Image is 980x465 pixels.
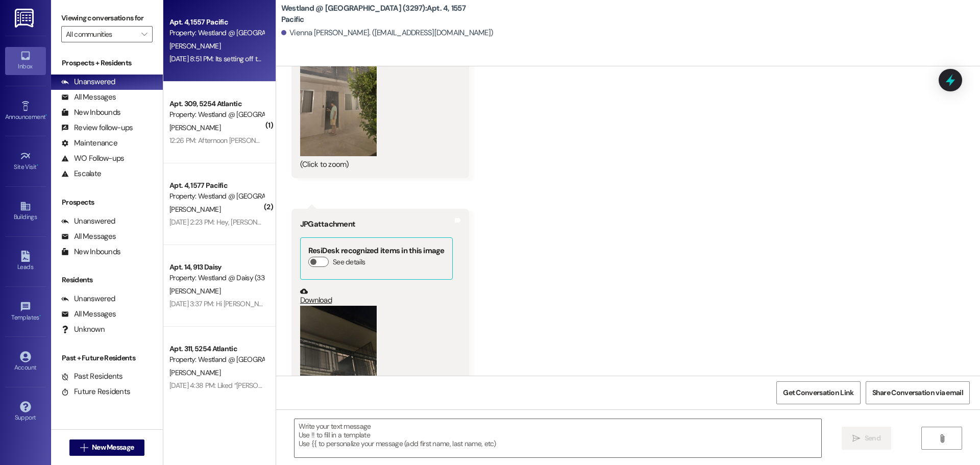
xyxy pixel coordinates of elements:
[39,312,41,320] span: •
[169,17,264,28] div: Apt. 4, 1557 Pacific
[5,148,46,175] a: Site Visit •
[169,286,220,296] span: [PERSON_NAME]
[51,275,163,285] div: Residents
[61,293,115,304] div: Unanswered
[61,231,116,242] div: All Messages
[169,217,538,227] div: [DATE] 2:23 PM: Hey, [PERSON_NAME] i just saw him, he looks like maintenance of some sort with a ...
[169,28,264,38] div: Property: Westland @ [GEOGRAPHIC_DATA] (3297)
[61,10,153,26] label: Viewing conversations for
[61,77,115,87] div: Unanswered
[865,433,880,444] span: Send
[80,444,88,452] i: 
[300,287,453,305] a: Download
[776,381,860,404] button: Get Conversation Link
[842,427,891,450] button: Send
[51,197,163,208] div: Prospects
[281,28,493,38] div: Vienna [PERSON_NAME]. ([EMAIL_ADDRESS][DOMAIN_NAME])
[37,162,38,169] span: •
[61,371,123,382] div: Past Residents
[783,387,853,398] span: Get Conversation Link
[5,298,46,326] a: Templates •
[852,434,860,443] i: 
[169,54,348,63] div: [DATE] 8:51 PM: Its setting off the fire alarms in my apartment
[61,92,116,103] div: All Messages
[61,153,124,164] div: WO Follow-ups
[300,219,355,229] b: JPG attachment
[169,123,220,132] span: [PERSON_NAME]
[61,247,120,257] div: New Inbounds
[169,262,264,273] div: Apt. 14, 913 Daisy
[61,309,116,320] div: All Messages
[5,47,46,75] a: Inbox
[5,398,46,426] a: Support
[169,41,220,51] span: [PERSON_NAME]
[61,386,130,397] div: Future Residents
[169,299,789,308] div: [DATE] 3:37 PM: Hi [PERSON_NAME] can you give me a call. I put in a mantiance request and I got a...
[51,353,163,363] div: Past + Future Residents
[866,381,970,404] button: Share Conversation via email
[61,107,120,118] div: New Inbounds
[141,30,147,38] i: 
[66,26,136,42] input: All communities
[169,99,264,109] div: Apt. 309, 5254 Atlantic
[872,387,963,398] span: Share Conversation via email
[61,123,133,133] div: Review follow-ups
[169,354,264,365] div: Property: Westland @ [GEOGRAPHIC_DATA] (3283)
[169,205,220,214] span: [PERSON_NAME]
[45,112,47,119] span: •
[169,381,863,390] div: [DATE] 4:38 PM: Liked “[PERSON_NAME] (Westland @ Atlantic (3283)): Hello [PERSON_NAME]. FD & PD h...
[61,168,101,179] div: Escalate
[169,191,264,202] div: Property: Westland @ [GEOGRAPHIC_DATA] (3297)
[92,442,134,453] span: New Message
[169,344,264,354] div: Apt. 311, 5254 Atlantic
[5,348,46,376] a: Account
[61,138,117,149] div: Maintenance
[69,439,145,456] button: New Message
[169,368,220,377] span: [PERSON_NAME]
[300,159,453,170] div: (Click to zoom)
[281,3,485,25] b: Westland @ [GEOGRAPHIC_DATA] (3297): Apt. 4, 1557 Pacific
[169,109,264,120] div: Property: Westland @ [GEOGRAPHIC_DATA] (3283)
[308,246,445,256] b: ResiDesk recognized items in this image
[938,434,946,443] i: 
[61,216,115,227] div: Unanswered
[61,324,105,335] div: Unknown
[15,9,36,28] img: ResiDesk Logo
[5,248,46,275] a: Leads
[169,273,264,283] div: Property: Westland @ Daisy (3309)
[5,198,46,225] a: Buildings
[169,180,264,191] div: Apt. 4, 1577 Pacific
[169,136,702,145] div: 12:26 PM: Afternoon [PERSON_NAME], Was Wondering if the laundry room will be open [DATE]. I tried...
[51,58,163,68] div: Prospects + Residents
[333,257,365,267] label: See details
